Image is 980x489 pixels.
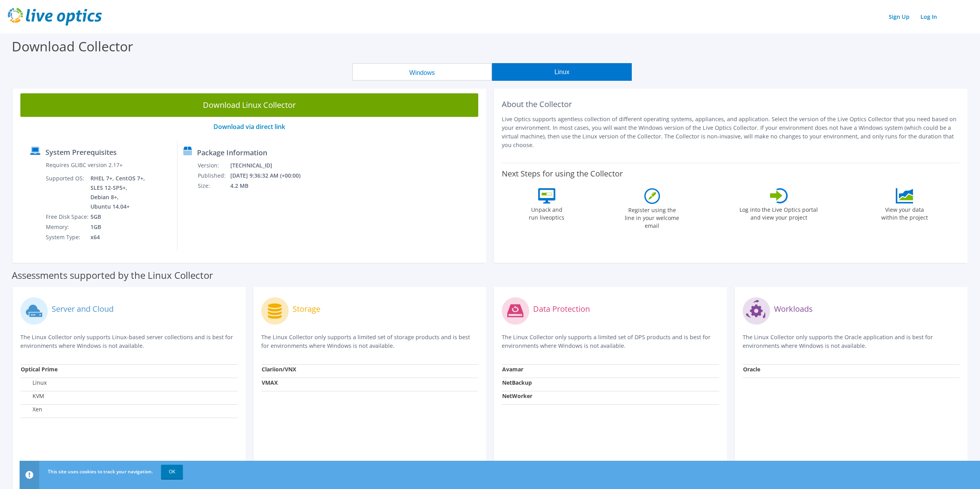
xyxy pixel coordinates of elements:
[743,333,960,350] p: The Linux Collector only supports the Oracle application and is best for environments where Windo...
[352,63,492,81] button: Windows
[774,305,813,313] label: Workloads
[45,222,90,232] td: Memory:
[197,160,230,171] td: Version:
[90,222,146,232] td: 1GB
[885,11,913,22] a: Sign Up
[502,365,523,373] strong: Avamar
[21,365,58,373] strong: Optical Prime
[45,173,90,212] td: Supported OS:
[502,379,532,386] strong: NetBackup
[45,212,90,222] td: Free Disk Space:
[12,271,213,279] label: Assessments supported by the Linux Collector
[90,173,146,212] td: RHEL 7+, CentOS 7+, SLES 12-SP5+, Debian 8+, Ubuntu 14.04+
[262,365,296,373] strong: Clariion/VNX
[90,232,146,242] td: x64
[502,333,719,350] p: The Linux Collector only supports a limited set of DPS products and is best for environments wher...
[12,37,133,55] label: Download Collector
[197,171,230,181] td: Published:
[623,204,682,230] label: Register using the line in your welcome email
[161,465,183,479] a: OK
[45,232,90,242] td: System Type:
[197,181,230,191] td: Size:
[45,148,117,156] label: System Prerequisites
[502,169,623,178] label: Next Steps for using the Collector
[21,392,44,400] label: KVM
[213,122,285,131] a: Download via direct link
[21,405,42,413] label: Xen
[20,333,238,350] p: The Linux Collector only supports Linux-based server collections and is best for environments whe...
[529,204,565,222] label: Unpack and run liveoptics
[20,93,478,117] a: Download Linux Collector
[46,161,123,169] label: Requires GLIBC version 2.17+
[21,379,47,387] label: Linux
[293,305,320,313] label: Storage
[502,100,960,109] h2: About the Collector
[230,181,311,191] td: 4.2 MB
[197,149,267,156] label: Package Information
[261,333,479,350] p: The Linux Collector only supports a limited set of storage products and is best for environments ...
[230,160,311,171] td: [TECHNICAL_ID]
[739,204,818,222] label: Log into the Live Optics portal and view your project
[90,212,146,222] td: 5GB
[743,365,760,373] strong: Oracle
[917,11,941,22] a: Log In
[502,392,532,400] strong: NetWorker
[502,115,960,149] p: Live Optics supports agentless collection of different operating systems, appliances, and applica...
[533,305,590,313] label: Data Protection
[230,171,311,181] td: [DATE] 9:36:32 AM (+00:00)
[52,305,114,313] label: Server and Cloud
[492,63,632,81] button: Linux
[262,379,278,386] strong: VMAX
[8,8,102,25] img: live_optics_svg.svg
[876,204,933,222] label: View your data within the project
[48,468,153,475] span: This site uses cookies to track your navigation.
